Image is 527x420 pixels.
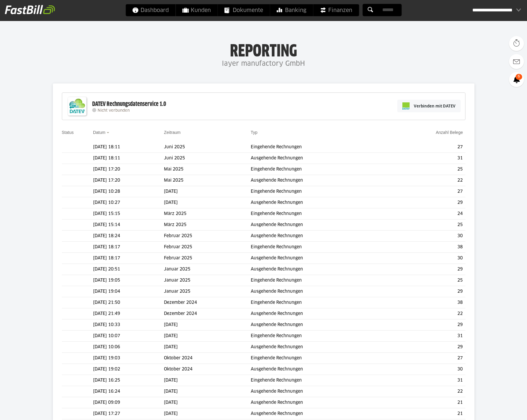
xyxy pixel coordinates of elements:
[164,264,251,275] td: Januar 2025
[93,242,164,253] td: [DATE] 18:17
[164,219,251,231] td: März 2025
[164,375,251,386] td: [DATE]
[397,100,461,112] a: Verbinden mit DATEV
[251,242,388,253] td: Eingehende Rechnungen
[164,319,251,331] td: [DATE]
[93,208,164,219] td: [DATE] 15:15
[388,197,465,208] td: 29
[93,164,164,175] td: [DATE] 17:20
[93,186,164,197] td: [DATE] 10:28
[388,386,465,397] td: 22
[93,219,164,231] td: [DATE] 15:14
[251,308,388,319] td: Ausgehende Rechnungen
[251,297,388,308] td: Eingehende Rechnungen
[388,408,465,419] td: 21
[93,275,164,286] td: [DATE] 19:05
[93,264,164,275] td: [DATE] 20:51
[93,319,164,331] td: [DATE] 10:33
[251,164,388,175] td: Eingehende Rechnungen
[93,286,164,297] td: [DATE] 19:04
[164,231,251,242] td: Februar 2025
[93,142,164,153] td: [DATE] 18:11
[93,397,164,408] td: [DATE] 09:09
[270,4,313,16] a: Banking
[60,42,467,58] h1: Reporting
[164,142,251,153] td: Juni 2025
[516,74,522,80] span: 6
[388,153,465,164] td: 31
[93,130,105,135] a: Datum
[388,164,465,175] td: 25
[277,4,306,16] span: Banking
[218,4,270,16] a: Dokumente
[224,4,263,16] span: Dokumente
[93,331,164,342] td: [DATE] 10:07
[93,408,164,419] td: [DATE] 17:27
[93,297,164,308] td: [DATE] 21:50
[251,408,388,419] td: Ausgehende Rechnungen
[251,208,388,219] td: Eingehende Rechnungen
[251,397,388,408] td: Ausgehende Rechnungen
[388,331,465,342] td: 31
[5,5,55,14] img: fastbill_logo_white.png
[164,175,251,186] td: Mai 2025
[182,4,211,16] span: Kunden
[65,94,89,118] img: DATEV-Datenservice Logo
[436,130,463,135] a: Anzahl Belege
[251,175,388,186] td: Ausgehende Rechnungen
[164,164,251,175] td: Mai 2025
[107,132,111,133] img: sort_desc.gif
[132,4,169,16] span: Dashboard
[251,197,388,208] td: Ausgehende Rechnungen
[251,186,388,197] td: Eingehende Rechnungen
[251,153,388,164] td: Ausgehende Rechnungen
[164,353,251,364] td: Oktober 2024
[251,386,388,397] td: Ausgehende Rechnungen
[251,364,388,375] td: Ausgehende Rechnungen
[320,4,352,16] span: Finanzen
[251,331,388,342] td: Eingehende Rechnungen
[251,319,388,331] td: Ausgehende Rechnungen
[388,231,465,242] td: 30
[164,275,251,286] td: Januar 2025
[402,102,410,110] img: pi-datev-logo-farbig-24.svg
[388,364,465,375] td: 30
[164,408,251,419] td: [DATE]
[164,297,251,308] td: Dezember 2024
[93,175,164,186] td: [DATE] 17:20
[388,208,465,219] td: 24
[388,342,465,353] td: 29
[388,253,465,264] td: 30
[98,109,130,113] span: Nicht verbunden
[414,103,456,109] span: Verbinden mit DATEV
[164,386,251,397] td: [DATE]
[251,231,388,242] td: Ausgehende Rechnungen
[388,175,465,186] td: 22
[251,219,388,231] td: Ausgehende Rechnungen
[93,386,164,397] td: [DATE] 16:24
[388,397,465,408] td: 21
[176,4,217,16] a: Kunden
[164,364,251,375] td: Oktober 2024
[164,197,251,208] td: [DATE]
[251,342,388,353] td: Ausgehende Rechnungen
[164,208,251,219] td: März 2025
[164,308,251,319] td: Dezember 2024
[93,364,164,375] td: [DATE] 19:02
[509,72,524,87] a: 6
[251,275,388,286] td: Eingehende Rechnungen
[251,253,388,264] td: Ausgehende Rechnungen
[164,153,251,164] td: Juni 2025
[251,130,258,135] a: Typ
[93,231,164,242] td: [DATE] 18:24
[93,308,164,319] td: [DATE] 21:49
[164,331,251,342] td: [DATE]
[164,286,251,297] td: Januar 2025
[388,186,465,197] td: 27
[388,375,465,386] td: 31
[388,275,465,286] td: 25
[388,353,465,364] td: 27
[164,186,251,197] td: [DATE]
[164,242,251,253] td: Februar 2025
[92,100,166,108] div: DATEV Rechnungsdatenservice 1.0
